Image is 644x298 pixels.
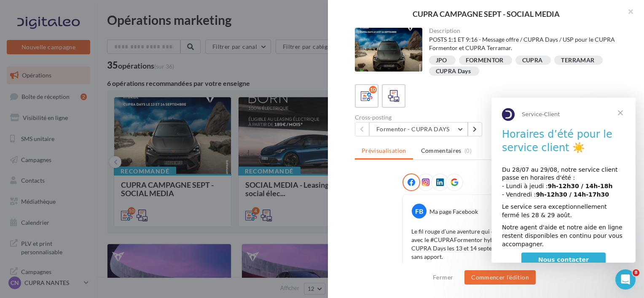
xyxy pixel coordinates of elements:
iframe: Intercom live chat [615,269,636,290]
div: CUPRA Days [436,68,471,74]
div: CUPRA [522,57,543,64]
div: FORMENTOR [466,57,504,64]
span: (0) [464,147,472,154]
span: 8 [633,269,639,276]
span: Nous contacter [47,159,97,165]
div: Cross-posting [355,114,486,120]
div: TERRAMAR [561,57,594,64]
div: FB [412,204,427,218]
div: Description [429,28,617,34]
div: JPO [436,57,447,64]
span: Commentaires [421,146,462,155]
div: Ma page Facebook [429,208,478,216]
a: Nous contacter [30,155,114,170]
p: Le fil rouge d’une aventure qui commence dès aujourd’hui avec le #CUPRAFormentor hybride. À décou... [411,227,567,261]
div: 10 [369,86,377,93]
button: Commencer l'édition [464,270,536,285]
iframe: Intercom live chat message [491,98,636,263]
button: Formentor - CUPRA DAYS [369,122,468,136]
button: Fermer [429,272,456,282]
div: POSTS 1:1 ET 9:16 - Message offre / CUPRA Days / USP pour le CUPRA Formentor et CUPRA Terramar. [429,35,617,52]
div: CUPRA CAMPAGNE SEPT - SOCIAL MEDIA [341,10,631,18]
